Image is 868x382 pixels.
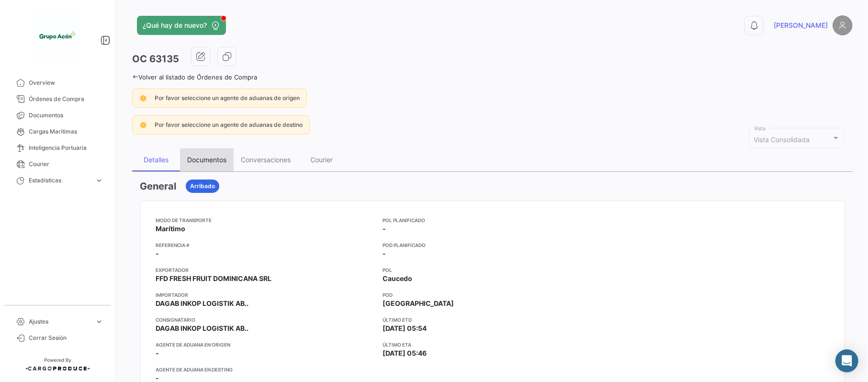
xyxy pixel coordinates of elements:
span: Ajustes [29,317,91,326]
a: Cargas Marítimas [8,124,107,140]
span: - [383,224,386,234]
span: Estadísticas [29,176,91,185]
span: Arribado [190,182,215,191]
span: Caucedo [383,274,412,283]
span: Marítimo [156,224,185,234]
span: Inteligencia Portuaria [29,144,103,152]
span: [DATE] 05:46 [383,348,427,358]
app-card-info-title: Modo de Transporte [156,216,375,224]
div: Detalles [144,156,169,164]
app-card-info-title: POD [383,291,602,299]
span: Documentos [29,111,103,120]
app-card-info-title: Agente de Aduana en Destino [156,366,375,373]
img: placeholder-user.png [833,15,853,35]
span: - [156,249,159,258]
div: Courier [311,156,333,164]
mat-select-trigger: Vista Consolidada [754,135,810,144]
a: Courier [8,156,107,172]
span: Por favor seleccione un agente de aduanas de destino [155,121,303,128]
span: [DATE] 05:54 [383,324,427,333]
span: DAGAB INKOP LOGISTIK AB.. [156,299,248,308]
div: Conversaciones [241,156,291,164]
a: Overview [8,75,107,91]
span: [PERSON_NAME] [774,21,828,30]
app-card-info-title: POL Planificado [383,216,602,224]
span: expand_more [95,176,103,185]
button: ¿Qué hay de nuevo? [137,16,226,35]
span: Cargas Marítimas [29,127,103,136]
img: 1f3d66c5-6a2d-4a07-a58d-3a8e9bbc88ff.jpeg [34,11,81,59]
span: [GEOGRAPHIC_DATA] [383,299,454,308]
h3: OC 63135 [132,52,179,66]
app-card-info-title: POD Planificado [383,241,602,249]
app-card-info-title: Referencia # [156,241,375,249]
span: Courier [29,160,103,169]
app-card-info-title: Último ETD [383,316,602,324]
app-card-info-title: Importador [156,291,375,299]
div: Documentos [187,156,226,164]
span: Cerrar Sesión [29,334,103,342]
span: - [383,249,386,258]
a: Documentos [8,107,107,124]
app-card-info-title: POL [383,266,602,274]
a: Órdenes de Compra [8,91,107,107]
app-card-info-title: Exportador [156,266,375,274]
h3: General [140,180,176,193]
a: Inteligencia Portuaria [8,140,107,156]
a: Volver al listado de Órdenes de Compra [132,73,257,81]
span: FFD FRESH FRUIT DOMINICANA SRL [156,274,271,283]
div: Abrir Intercom Messenger [835,349,858,372]
span: ¿Qué hay de nuevo? [143,21,207,30]
app-card-info-title: Agente de Aduana en Origen [156,341,375,348]
span: DAGAB INKOP LOGISTIK AB.. [156,324,248,333]
span: Overview [29,79,103,87]
span: - [156,348,159,358]
app-card-info-title: Consignatario [156,316,375,324]
span: expand_more [95,317,103,326]
span: Por favor seleccione un agente de aduanas de origen [155,94,300,101]
app-card-info-title: Último ETA [383,341,602,348]
span: Órdenes de Compra [29,95,103,103]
